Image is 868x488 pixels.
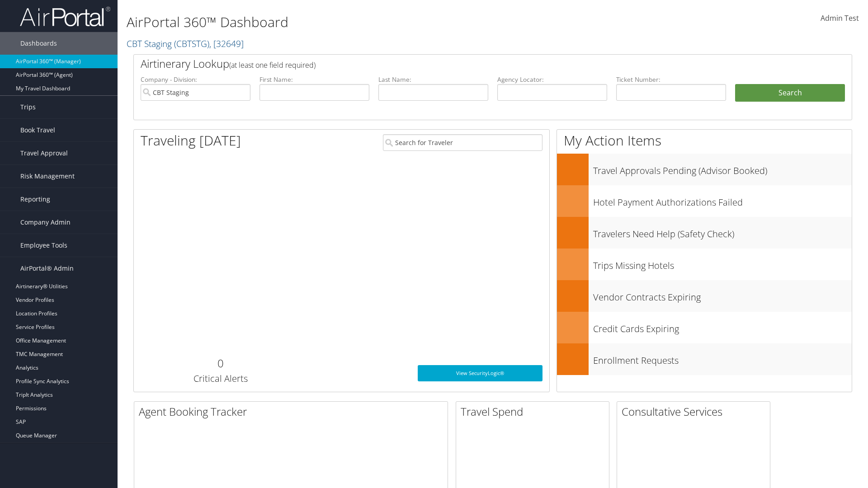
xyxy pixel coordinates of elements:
[141,131,241,150] h1: Traveling [DATE]
[593,350,852,367] h3: Enrollment Requests
[557,131,852,150] h1: My Action Items
[174,38,209,50] span: ( CBTSTG )
[557,280,852,312] a: Vendor Contracts Expiring
[259,75,369,84] label: First Name:
[20,142,68,164] span: Travel Approval
[141,356,300,371] h2: 0
[735,84,845,102] button: Search
[20,96,36,118] span: Trips
[229,60,316,70] span: (at least one field required)
[557,185,852,217] a: Hotel Payment Authorizations Failed
[821,5,859,33] a: Admin Test
[20,32,57,55] span: Dashboards
[20,257,74,280] span: AirPortal® Admin
[127,38,244,50] a: CBT Staging
[593,192,852,209] h3: Hotel Payment Authorizations Failed
[20,234,67,257] span: Employee Tools
[593,255,852,272] h3: Trips Missing Hotels
[20,211,71,234] span: Company Admin
[378,75,488,84] label: Last Name:
[593,286,852,304] h3: Vendor Contracts Expiring
[593,318,852,335] h3: Credit Cards Expiring
[141,56,785,71] h2: Airtinerary Lookup
[127,13,615,32] h1: AirPortal 360™ Dashboard
[821,13,859,23] span: Admin Test
[622,404,770,419] h2: Consultative Services
[20,165,75,188] span: Risk Management
[557,312,852,343] a: Credit Cards Expiring
[141,372,300,385] h3: Critical Alerts
[141,75,250,84] label: Company - Division:
[418,365,542,381] a: View SecurityLogic®
[557,217,852,249] a: Travelers Need Help (Safety Check)
[616,75,726,84] label: Ticket Number:
[461,404,609,419] h2: Travel Spend
[383,134,542,151] input: Search for Traveler
[557,343,852,375] a: Enrollment Requests
[557,249,852,280] a: Trips Missing Hotels
[209,38,244,50] span: , [ 32649 ]
[593,223,852,240] h3: Travelers Need Help (Safety Check)
[557,154,852,185] a: Travel Approvals Pending (Advisor Booked)
[497,75,607,84] label: Agency Locator:
[139,404,448,419] h2: Agent Booking Tracker
[20,119,55,141] span: Book Travel
[593,160,852,177] h3: Travel Approvals Pending (Advisor Booked)
[20,188,50,211] span: Reporting
[20,6,110,27] img: airportal-logo.png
